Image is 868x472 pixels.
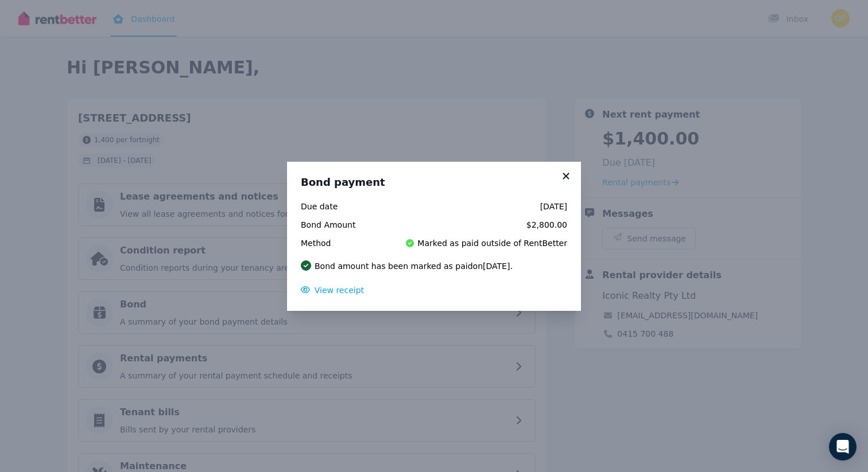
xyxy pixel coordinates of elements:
span: View receipt [315,286,364,295]
span: Method [301,237,381,249]
span: Due date [301,201,381,212]
div: Open Intercom Messenger [829,433,857,461]
span: $2,800.00 [387,219,567,231]
span: Marked as paid outside of RentBetter [417,237,567,249]
span: Bond Amount [301,219,381,231]
button: View receipt [301,284,364,296]
span: [DATE] [387,201,567,212]
h3: Bond payment [301,175,567,189]
p: Bond amount has been marked as paid on [DATE] . [315,260,513,272]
